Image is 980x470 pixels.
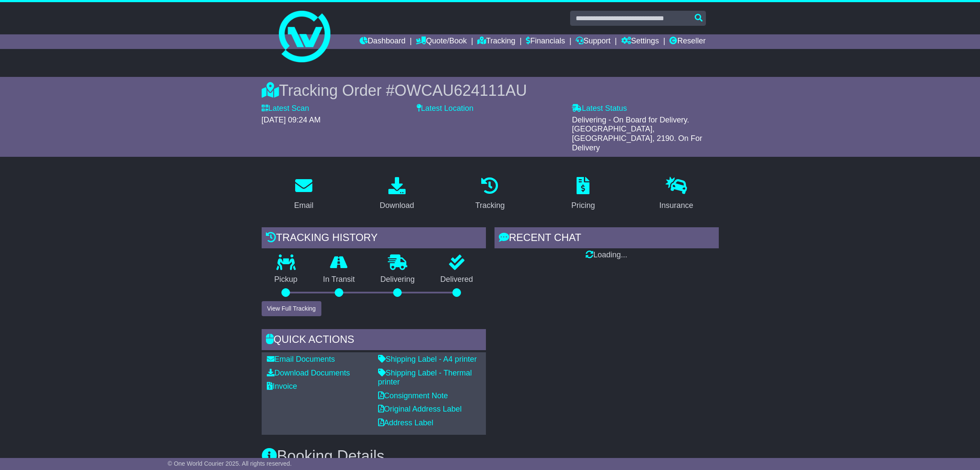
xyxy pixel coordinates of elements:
label: Latest Status [572,104,627,113]
span: © One World Courier 2025. All rights reserved. [168,460,292,467]
a: Reseller [669,34,705,49]
a: Support [576,34,611,49]
button: View Full Tracking [262,301,321,316]
p: Pickup [262,275,311,284]
div: Tracking Order # [262,81,719,100]
a: Pricing [566,174,601,214]
div: Email [294,200,313,211]
a: Email Documents [267,355,335,363]
div: Pricing [571,200,595,211]
a: Download Documents [267,369,350,377]
div: Loading... [495,250,719,260]
label: Latest Location [417,104,473,113]
div: Insurance [659,200,693,211]
span: [DATE] 09:24 AM [262,116,321,124]
a: Shipping Label - Thermal printer [378,369,472,387]
div: Download [380,200,414,211]
span: Delivering - On Board for Delivery. [GEOGRAPHIC_DATA], [GEOGRAPHIC_DATA], 2190. On For Delivery [572,116,702,152]
p: In Transit [310,275,368,284]
div: Tracking [475,200,504,211]
a: Tracking [470,174,510,214]
span: OWCAU624111AU [394,82,527,99]
a: Consignment Note [378,391,448,400]
a: Email [288,174,319,214]
a: Address Label [378,418,434,427]
div: Tracking history [262,227,486,250]
div: RECENT CHAT [495,227,719,250]
p: Delivered [427,275,486,284]
a: Invoice [267,382,297,391]
div: Quick Actions [262,329,486,352]
a: Shipping Label - A4 printer [378,355,477,363]
a: Settings [621,34,659,49]
a: Dashboard [360,34,406,49]
a: Tracking [477,34,515,49]
a: Insurance [654,174,699,214]
a: Original Address Label [378,405,462,413]
label: Latest Scan [262,104,309,113]
p: Delivering [368,275,428,284]
a: Quote/Book [416,34,467,49]
h3: Booking Details [262,448,719,465]
a: Download [374,174,420,214]
a: Financials [526,34,565,49]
